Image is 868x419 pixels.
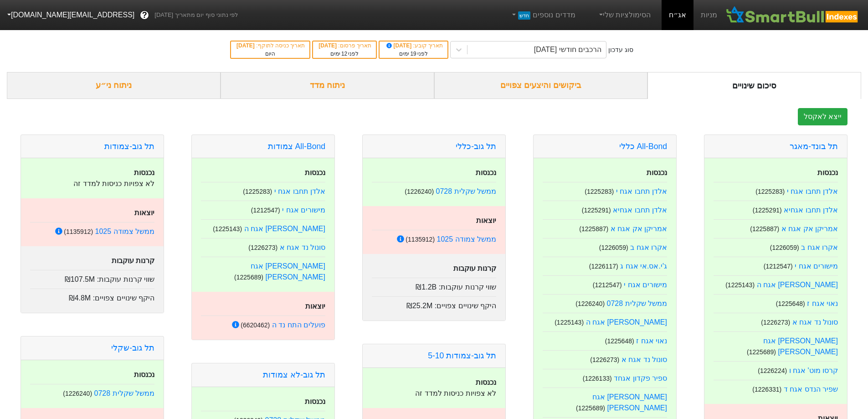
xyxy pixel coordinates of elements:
a: מישורים אגח י [282,206,325,214]
span: ₪25.2M [406,302,432,310]
small: ( 1226273 ) [761,319,790,326]
div: לפני ימים [384,50,443,58]
small: ( 1225689 ) [576,404,605,412]
a: ממשל שקלית 0728 [436,187,496,195]
span: 19 [410,51,416,57]
a: תל בונד-מאגר [790,142,838,151]
small: ( 1212547 ) [251,207,280,214]
small: ( 1135912 ) [406,236,435,243]
a: הסימולציות שלי [594,6,655,24]
a: תל גוב-שקלי [111,343,154,352]
small: ( 1226059 ) [599,244,628,251]
a: ממשל צמודה 1025 [437,235,496,243]
a: [PERSON_NAME] אגח [PERSON_NAME] [592,393,667,412]
small: ( 1135912 ) [64,228,93,235]
div: תאריך כניסה לתוקף : [236,41,305,50]
small: ( 1226273 ) [590,356,619,363]
small: ( 1225283 ) [755,188,785,195]
a: סונול נד אגח א [280,243,325,251]
p: לא צפויות כניסות למדד זה [372,388,496,399]
small: ( 1226224 ) [758,367,787,374]
strong: נכנסות [305,169,325,176]
small: ( 1225648 ) [605,337,634,345]
a: אלדן תחבו אגחיא [784,206,838,214]
span: ₪107.5M [65,275,95,283]
a: קרסו מוט' אגח ו [789,367,838,374]
small: ( 1225283 ) [243,188,272,195]
div: היקף שינויים צפויים : [372,296,496,311]
p: לא צפויות כניסות למדד זה [30,178,154,189]
small: ( 1225887 ) [750,225,779,233]
div: ניתוח מדד [221,72,434,99]
a: נאוי אגח ז [807,300,838,307]
span: ₪1.2B [416,283,437,291]
a: סונול נד אגח א [621,356,667,363]
a: מדדים נוספיםחדש [507,6,579,24]
strong: יוצאות [476,217,496,224]
a: ג'י.אס.אי אגח ג [620,262,667,270]
strong: נכנסות [305,398,325,405]
div: סוג עדכון [608,45,633,55]
a: אקרו אגח ב [630,243,667,251]
small: ( 1226240 ) [575,300,605,307]
a: פועלים התח נד ה [272,321,325,329]
div: שווי קרנות עוקבות : [372,278,496,293]
a: תל גוב-כללי [456,142,496,151]
span: לפי נתוני סוף יום מתאריך [DATE] [154,10,238,20]
div: הרכבים חודשי [DATE] [534,44,601,55]
button: ייצא לאקסל [798,108,847,125]
a: שפיר הנדס אגח ד [784,385,838,393]
div: ניתוח ני״ע [7,72,221,99]
a: נאוי אגח ז [636,337,667,345]
a: ממשל צמודה 1025 [95,228,154,235]
strong: נכנסות [817,169,838,176]
a: מישורים אגח י [624,281,667,289]
div: תאריך פרסום : [318,41,371,50]
strong: נכנסות [476,169,496,176]
small: ( 1225143 ) [213,225,242,233]
a: All-Bond כללי [619,142,667,151]
small: ( 1225283 ) [585,188,614,195]
a: ממשל שקלית 0728 [607,300,667,307]
span: היום [265,51,275,57]
small: ( 1225887 ) [579,225,608,233]
a: תל גוב-לא צמודות [263,370,325,379]
strong: יוצאות [134,209,154,217]
a: אלדן תחבו אגח י [787,187,838,195]
small: ( 1226240 ) [63,390,92,397]
strong: נכנסות [134,371,154,378]
div: תאריך קובע : [384,41,443,50]
div: לפני ימים [318,50,371,58]
div: שווי קרנות עוקבות : [30,270,154,285]
div: היקף שינויים צפויים : [30,289,154,304]
a: אמריקן אק אגח א [611,225,667,233]
a: [PERSON_NAME] אגח [PERSON_NAME] [763,337,838,356]
span: חדש [518,11,530,20]
a: אלדן תחבו אגח י [616,187,667,195]
a: סונול נד אגח א [792,318,838,326]
strong: נכנסות [647,169,667,176]
small: ( 1226273 ) [248,244,277,251]
a: [PERSON_NAME] אגח ה [757,281,838,289]
a: ממשל שקלית 0728 [94,389,154,397]
a: [PERSON_NAME] אגח [PERSON_NAME] [251,262,325,281]
small: ( 1225143 ) [555,319,584,326]
span: 12 [341,51,347,57]
a: תל גוב-צמודות 5-10 [428,351,496,360]
img: SmartBull [724,6,861,24]
a: All-Bond צמודות [268,142,325,151]
small: ( 1226059 ) [770,244,799,251]
a: ספיר פקדון אגחד [614,374,667,382]
small: ( 1226240 ) [405,188,434,195]
a: [PERSON_NAME] אגח ה [244,225,326,233]
strong: יוצאות [305,302,325,310]
strong: נכנסות [476,378,496,386]
a: אלדן תחבו אגחיא [613,206,667,214]
div: סיכום שינויים [647,72,861,99]
a: [PERSON_NAME] אגח ה [586,318,668,326]
small: ( 1225143 ) [725,281,755,289]
strong: קרנות עוקבות [453,264,496,272]
small: ( 6620462 ) [241,321,270,329]
small: ( 1225648 ) [776,300,805,307]
strong: נכנסות [134,169,154,176]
